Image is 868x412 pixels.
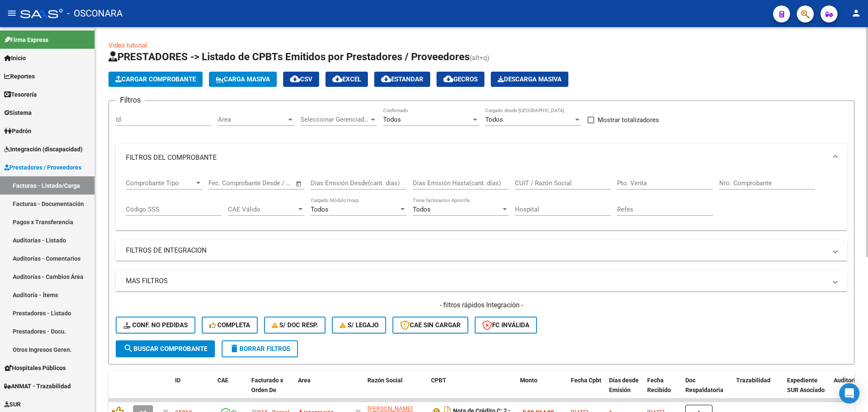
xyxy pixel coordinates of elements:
button: CAE SIN CARGAR [392,317,468,334]
span: S/ legajo [339,321,378,329]
h3: Filtros [116,94,145,106]
span: Reportes [4,72,35,81]
mat-icon: cloud_download [381,74,391,84]
span: Carga Masiva [216,75,270,83]
button: Descarga Masiva [491,72,568,87]
span: Comprobante Tipo [126,179,195,187]
span: Padrón [4,126,31,136]
span: Razón Social [367,377,403,384]
button: S/ Doc Resp. [264,317,326,334]
span: Completa [209,321,250,329]
span: ANMAT - Trazabilidad [4,381,71,391]
input: Fecha inicio [209,179,243,187]
a: Video tutorial [108,42,147,49]
mat-icon: person [851,8,861,18]
span: Trazabilidad [736,377,771,384]
span: Descarga Masiva [498,75,562,83]
button: S/ legajo [332,317,386,334]
mat-icon: cloud_download [332,74,342,84]
span: Seleccionar Gerenciador [300,116,369,123]
span: Prestadores / Proveedores [4,163,81,172]
datatable-header-cell: Fecha Recibido [644,371,682,409]
span: Todos [383,116,401,123]
span: Hospitales Públicos [4,363,66,373]
button: Completa [202,317,258,334]
div: Open Intercom Messenger [839,383,860,404]
button: FC Inválida [475,317,537,334]
span: Tesorería [4,90,37,99]
span: Gecros [443,75,478,83]
datatable-header-cell: Trazabilidad [733,371,784,409]
datatable-header-cell: Doc Respaldatoria [682,371,733,409]
span: Cargar Comprobante [115,75,196,83]
span: Borrar Filtros [229,345,290,353]
span: Doc Respaldatoria [685,377,723,393]
input: Fecha fin [250,179,292,187]
mat-expansion-panel-header: FILTROS DEL COMPROBANTE [116,144,847,171]
span: CPBT [431,377,446,384]
mat-icon: search [123,343,134,354]
span: - OSCONARA [67,4,122,23]
span: Mostrar totalizadores [598,115,659,125]
button: Conf. no pedidas [116,317,195,334]
mat-expansion-panel-header: MAS FILTROS [116,271,847,291]
datatable-header-cell: ID [172,371,214,409]
span: Fecha Cpbt [571,377,601,384]
button: Carga Masiva [209,72,277,87]
span: CAE Válido [228,206,297,213]
span: EXCEL [332,75,361,83]
span: Monto [520,377,537,384]
datatable-header-cell: Expediente SUR Asociado [784,371,830,409]
span: Todos [485,116,503,123]
button: CSV [283,72,319,87]
datatable-header-cell: Días desde Emisión [606,371,644,409]
span: Sistema [4,108,32,117]
span: S/ Doc Resp. [272,321,318,329]
span: Todos [311,206,328,213]
datatable-header-cell: Facturado x Orden De [248,371,295,409]
span: CSV [290,75,312,83]
span: CAE [217,377,228,384]
span: Facturado x Orden De [251,377,283,393]
mat-expansion-panel-header: FILTROS DE INTEGRACION [116,240,847,261]
button: EXCEL [325,72,368,87]
datatable-header-cell: Razón Social [364,371,428,409]
datatable-header-cell: Area [295,371,352,409]
datatable-header-cell: CAE [214,371,248,409]
span: (alt+q) [470,54,490,62]
mat-panel-title: FILTROS DEL COMPROBANTE [126,153,827,162]
span: Firma Express [4,35,48,45]
button: Borrar Filtros [222,340,298,357]
span: CAE SIN CARGAR [400,321,461,329]
span: PRESTADORES -> Listado de CPBTs Emitidos por Prestadores / Proveedores [108,51,470,63]
span: Fecha Recibido [647,377,671,393]
span: FC Inválida [482,321,529,329]
button: Gecros [437,72,484,87]
app-download-masive: Descarga masiva de comprobantes (adjuntos) [491,72,568,87]
button: Cargar Comprobante [108,72,203,87]
button: Estandar [374,72,430,87]
mat-panel-title: MAS FILTROS [126,276,827,286]
span: Todos [413,206,431,213]
span: Auditoria [834,377,859,384]
span: Inicio [4,53,26,63]
span: Estandar [381,75,423,83]
div: FILTROS DEL COMPROBANTE [116,171,847,231]
mat-icon: cloud_download [290,74,300,84]
span: Conf. no pedidas [123,321,188,329]
mat-icon: delete [229,343,239,354]
datatable-header-cell: Fecha Cpbt [568,371,606,409]
datatable-header-cell: Monto [517,371,568,409]
h4: - filtros rápidos Integración - [116,301,847,310]
span: Area [218,116,287,123]
mat-icon: cloud_download [443,74,453,84]
button: Buscar Comprobante [116,340,215,357]
span: Expediente SUR Asociado [787,377,825,393]
span: ID [175,377,181,384]
span: Integración (discapacidad) [4,145,83,154]
span: Buscar Comprobante [123,345,207,353]
mat-panel-title: FILTROS DE INTEGRACION [126,246,827,255]
span: Días desde Emisión [609,377,639,393]
datatable-header-cell: CPBT [428,371,517,409]
mat-icon: menu [7,8,17,18]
